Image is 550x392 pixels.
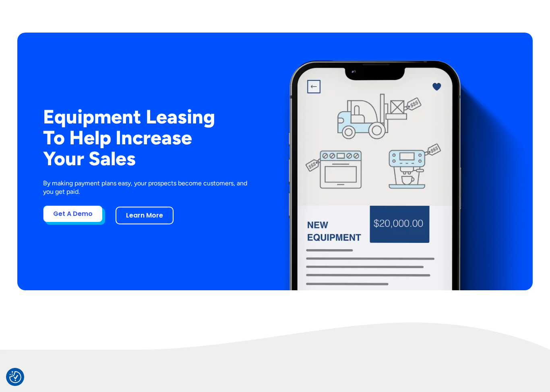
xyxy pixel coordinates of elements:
[43,106,236,169] h2: Equipment Leasing To Help Increase Your Sales
[278,33,533,290] img: New equipment quote on the screen of a smart phone
[43,205,103,222] a: Get A Demo
[9,371,21,383] img: Revisit consent button
[116,207,174,224] a: Learn More
[43,179,259,196] p: By making payment plans easy, your prospects become customers, and you get paid.
[9,371,21,383] button: Consent Preferences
